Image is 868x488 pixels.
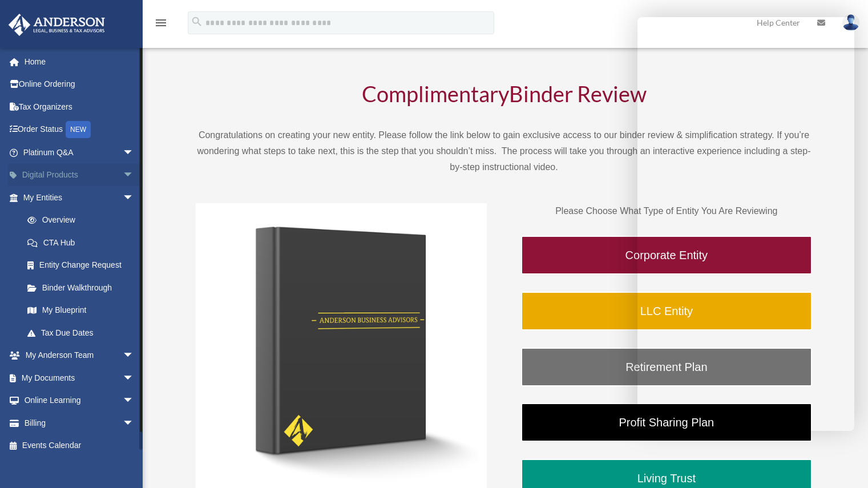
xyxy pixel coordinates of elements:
a: menu [154,20,168,30]
span: arrow_drop_down [123,344,146,368]
a: Tax Due Dates [16,321,151,344]
span: Binder Review [509,80,647,107]
img: User Pic [842,14,859,31]
iframe: Chat Window [637,17,854,431]
a: Tax Organizers [8,95,151,118]
span: arrow_drop_down [123,389,146,413]
a: Digital Productsarrow_drop_down [8,164,151,187]
p: Congratulations on creating your new entity. Please follow the link below to gain exclusive acces... [196,127,812,175]
i: menu [154,16,168,30]
a: Retirement Plan [521,348,812,386]
a: My Blueprint [16,299,151,322]
span: arrow_drop_down [123,366,146,390]
span: arrow_drop_down [123,164,146,187]
span: Complimentary [362,80,509,107]
a: My Entitiesarrow_drop_down [8,186,151,209]
a: Entity Change Request [16,254,151,277]
p: Please Choose What Type of Entity You Are Reviewing [521,203,812,219]
a: Order StatusNEW [8,118,151,142]
a: My Anderson Teamarrow_drop_down [8,344,151,367]
a: Events Calendar [8,434,151,457]
a: Online Ordering [8,73,151,96]
a: Corporate Entity [521,236,812,275]
a: Binder Walkthrough [16,276,146,299]
a: Overview [16,209,151,232]
a: LLC Entity [521,292,812,330]
a: My Documentsarrow_drop_down [8,366,151,389]
a: Online Learningarrow_drop_down [8,389,151,412]
a: Home [8,50,151,73]
a: Profit Sharing Plan [521,403,812,442]
a: Platinum Q&Aarrow_drop_down [8,141,151,164]
img: Anderson Advisors Platinum Portal [5,14,108,36]
div: NEW [66,121,91,138]
a: Billingarrow_drop_down [8,412,151,434]
span: arrow_drop_down [123,141,146,164]
i: search [191,15,203,28]
span: arrow_drop_down [123,412,146,435]
span: arrow_drop_down [123,186,146,209]
a: CTA Hub [16,231,151,254]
